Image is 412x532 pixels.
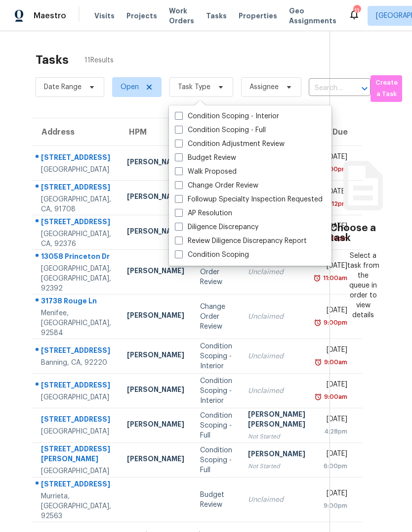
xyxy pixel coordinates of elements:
div: [DATE] [321,414,347,427]
div: [GEOGRAPHIC_DATA] [41,466,111,476]
div: Condition Scoping - Interior [200,341,232,371]
div: Unclaimed [248,312,305,322]
span: Visits [94,11,115,21]
div: 13058 Princeton Dr [41,251,111,264]
div: [DATE] [321,261,347,273]
div: 9:00pm [322,318,347,328]
div: [DATE] [321,305,347,318]
label: Change Order Review [175,181,258,191]
div: [PERSON_NAME] [127,385,184,397]
th: HPM [119,118,192,146]
div: [STREET_ADDRESS][PERSON_NAME] [41,444,111,466]
div: [DATE] [321,345,347,357]
div: Condition Scoping - Interior [200,376,232,406]
div: Select a task from the queue in order to view details [347,251,380,320]
div: [PERSON_NAME] [248,449,305,461]
span: Geo Assignments [289,6,336,26]
div: [GEOGRAPHIC_DATA], CA, 91708 [41,194,111,214]
div: [GEOGRAPHIC_DATA], [GEOGRAPHIC_DATA], 92392 [41,264,111,293]
div: [PERSON_NAME] [127,419,184,432]
div: Not Started [248,461,305,471]
span: Create a Task [375,77,397,100]
div: 6:00pm [321,461,347,471]
div: 9:00pm [321,501,347,511]
span: Maestro [34,11,66,21]
div: Murrieta, [GEOGRAPHIC_DATA], 92563 [41,491,111,521]
span: Tasks [206,12,227,19]
div: Condition Scoping - Full [200,411,232,440]
div: Menifee, [GEOGRAPHIC_DATA], 92584 [41,308,111,338]
button: Create a Task [371,75,402,102]
div: Change Order Review [200,302,232,332]
div: [STREET_ADDRESS] [41,345,111,358]
img: Overdue Alarm Icon [314,318,322,328]
span: Projects [126,11,157,21]
div: Not Started [248,432,305,441]
div: [PERSON_NAME] [PERSON_NAME] [248,409,305,432]
div: [GEOGRAPHIC_DATA] [41,165,111,175]
div: [STREET_ADDRESS] [41,182,111,194]
div: [PERSON_NAME] [127,310,184,323]
label: Budget Review [175,153,236,163]
div: Change Order Review [200,257,232,287]
div: Unclaimed [248,495,305,505]
div: [GEOGRAPHIC_DATA] [41,427,111,436]
label: Review Diligence Discrepancy Report [175,236,307,246]
label: Condition Scoping - Full [175,125,266,135]
input: Search by address [309,81,343,96]
button: Open [358,82,371,96]
div: 9:00am [322,392,347,402]
div: [PERSON_NAME] [127,350,184,362]
div: Unclaimed [248,386,305,396]
div: [DATE] [321,449,347,461]
div: [GEOGRAPHIC_DATA], CA, 92376 [41,229,111,249]
span: Date Range [44,82,82,92]
h3: Choose a task [330,223,396,243]
img: Overdue Alarm Icon [313,273,321,283]
div: [DATE] [321,488,347,501]
div: Banning, CA, 92220 [41,358,111,368]
div: Unclaimed [248,351,305,361]
h2: Tasks [36,55,69,65]
div: 9:00am [322,357,347,367]
div: [PERSON_NAME] [127,226,184,239]
div: [PERSON_NAME] [127,192,184,204]
label: Walk Proposed [175,167,237,177]
div: [PERSON_NAME] [127,266,184,278]
div: 11:00am [321,273,347,283]
label: Condition Scoping [175,250,249,260]
div: [PERSON_NAME] [127,157,184,169]
div: [PERSON_NAME] [127,454,184,466]
img: Overdue Alarm Icon [314,357,322,367]
div: Unclaimed [248,267,305,277]
label: Followup Specialty Inspection Requested [175,194,323,204]
span: Properties [239,11,277,21]
span: Work Orders [169,6,194,26]
div: [STREET_ADDRESS] [41,152,111,165]
div: [STREET_ADDRESS] [41,217,111,229]
th: Address [32,118,119,146]
div: [DATE] [321,380,347,392]
div: [GEOGRAPHIC_DATA] [41,392,111,402]
span: 11 Results [84,55,114,65]
span: Task Type [178,82,210,92]
label: Condition Adjustment Review [175,139,285,149]
label: Condition Scoping - Interior [175,111,279,121]
label: AP Resolution [175,208,232,218]
div: 31738 Rouge Ln [41,296,111,308]
label: Diligence Discrepancy [175,222,258,232]
img: Overdue Alarm Icon [314,392,322,402]
div: Condition Scoping - Full [200,445,232,475]
span: Open [121,82,139,92]
div: Budget Review [200,490,232,510]
div: 4:28pm [321,427,347,436]
div: [STREET_ADDRESS] [41,380,111,392]
div: 11 [353,6,360,16]
div: [STREET_ADDRESS] [41,479,111,491]
div: [STREET_ADDRESS] [41,414,111,427]
span: Assignee [249,82,279,92]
